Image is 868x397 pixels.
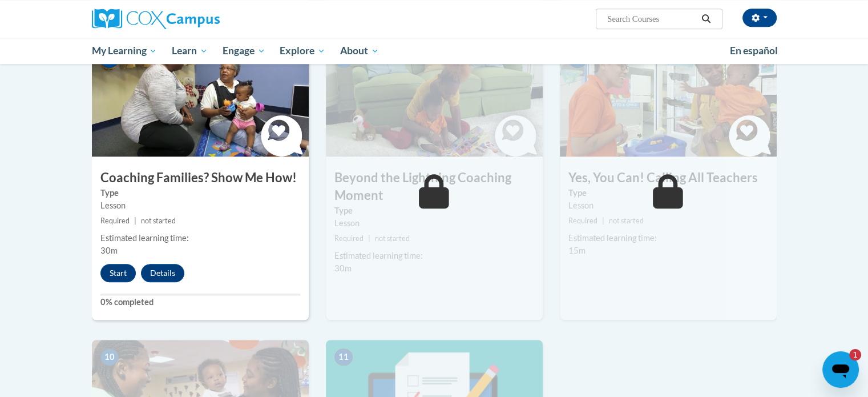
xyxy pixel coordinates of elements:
button: Account Settings [742,9,777,27]
a: Cox Campus [92,9,309,29]
img: Course Image [326,42,543,157]
div: Main menu [75,38,794,64]
button: Start [100,264,136,282]
span: not started [609,216,644,225]
img: Course Image [560,42,777,157]
span: not started [375,234,410,243]
label: Type [334,204,534,217]
a: Learn [164,38,215,64]
a: My Learning [84,38,165,64]
span: Engage [223,44,265,58]
div: Estimated learning time: [568,232,768,244]
button: Details [141,264,184,282]
span: | [368,234,370,243]
span: 30m [334,263,352,273]
a: En español [722,39,785,63]
span: not started [141,216,176,225]
img: Course Image [92,42,309,157]
a: About [333,38,386,64]
span: 30m [100,246,118,255]
h3: Coaching Families? Show Me How! [92,169,309,187]
span: 11 [334,348,353,366]
a: Explore [272,38,333,64]
a: Engage [215,38,273,64]
iframe: Number of unread messages [838,349,861,360]
div: Lesson [568,199,768,212]
label: 0% completed [100,296,300,308]
span: | [134,216,136,225]
span: Required [334,234,364,243]
div: Lesson [334,217,534,230]
span: Required [100,216,130,225]
span: Required [568,216,597,225]
span: 10 [100,348,119,366]
input: Search Courses [606,12,697,26]
iframe: Button to launch messaging window, 1 unread message [822,351,859,388]
span: En español [730,45,778,57]
label: Type [100,187,300,199]
div: Estimated learning time: [100,232,300,244]
span: Learn [172,44,208,58]
label: Type [568,187,768,199]
div: Estimated learning time: [334,250,534,262]
span: My Learning [91,44,157,58]
span: About [340,44,379,58]
div: Lesson [100,199,300,212]
button: Search [697,12,714,26]
img: Cox Campus [92,9,220,29]
span: 15m [568,246,586,255]
h3: Beyond the Lightning Coaching Moment [326,169,543,204]
span: Explore [280,44,325,58]
h3: Yes, You Can! Calling All Teachers [560,169,777,187]
span: | [602,216,604,225]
